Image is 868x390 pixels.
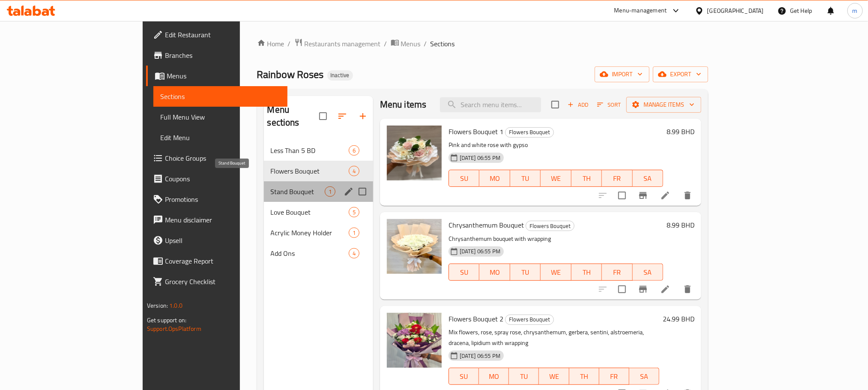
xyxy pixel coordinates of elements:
span: Menus [167,71,281,81]
h6: 24.99 BHD [663,313,694,325]
span: 4 [349,249,359,258]
a: Full Menu View [153,107,287,127]
span: TH [575,266,599,279]
span: 1 [349,229,359,237]
div: Menu-management [614,6,667,16]
span: [DATE] 06:55 PM [456,352,504,360]
span: Restaurants management [305,39,381,49]
button: Branch-specific-item [633,279,653,300]
h6: 8.99 BHD [667,126,694,138]
span: Select to update [613,280,631,298]
p: Pink and white rose with gypso [449,140,663,150]
span: 5 [349,208,359,216]
button: TH [572,264,602,281]
a: Edit menu item [660,190,670,201]
span: Select to update [613,186,631,204]
button: MO [479,264,510,281]
span: 6 [349,147,359,155]
button: Add [564,98,592,111]
div: items [349,207,359,217]
span: Inactive [327,72,353,79]
h6: 8.99 BHD [667,219,694,231]
div: Flowers Bouquet [526,221,575,231]
div: Add Ons4 [264,243,373,264]
span: Acrylic Money Holder [271,228,349,238]
div: items [349,166,359,176]
button: TU [510,264,541,281]
span: SA [636,266,660,279]
span: Edit Restaurant [165,30,281,40]
span: WE [544,266,568,279]
button: import [595,66,650,82]
button: edit [342,185,355,198]
span: TU [514,172,537,185]
span: Menus [401,39,421,49]
span: SA [633,370,656,383]
a: Sections [153,86,287,107]
button: delete [677,279,698,300]
a: Grocery Checklist [146,271,287,292]
img: Chrysanthemum Bouquet [387,219,442,274]
button: TH [569,368,599,385]
button: WE [541,170,571,187]
span: Upsell [165,235,281,246]
button: Sort [595,98,623,111]
span: Flowers Bouquet [526,221,574,231]
h2: Menu sections [267,103,319,129]
span: Select section [546,96,564,114]
div: items [349,145,359,156]
span: Coupons [165,174,281,184]
button: delete [677,185,698,206]
a: Edit Restaurant [146,24,287,45]
span: TU [512,370,536,383]
a: Branches [146,45,287,66]
span: Add Ons [271,248,349,258]
a: Support.OpsPlatform [147,323,201,334]
div: Inactive [327,70,353,81]
span: Love Bouquet [271,207,349,217]
button: MO [479,368,509,385]
span: Less Than 5 BD [271,145,349,156]
span: MO [483,266,506,279]
span: FR [603,370,626,383]
span: import [602,69,643,80]
span: Sort sections [332,106,353,126]
button: MO [479,170,510,187]
button: TU [509,368,539,385]
div: Flowers Bouquet [505,127,554,138]
a: Choice Groups [146,148,287,168]
span: Flowers Bouquet [271,166,349,176]
span: SU [452,266,476,279]
span: Flowers Bouquet [506,315,554,324]
a: Restaurants management [294,38,381,49]
nav: breadcrumb [257,38,708,49]
span: [DATE] 06:55 PM [456,154,504,162]
span: Branches [165,50,281,60]
span: Sort items [592,98,626,111]
span: 4 [349,167,359,175]
span: TH [573,370,596,383]
a: Menu disclaimer [146,210,287,230]
a: Promotions [146,189,287,210]
button: SA [633,264,663,281]
p: Mix flowers, rose, spray rose, chrysanthemum, gerbera, sentini, alstroemeria, dracena, lipidium w... [449,327,659,348]
div: Acrylic Money Holder1 [264,222,373,243]
span: Stand Bouquet [271,186,325,197]
span: Choice Groups [165,153,281,163]
span: m [853,6,858,15]
a: Coupons [146,168,287,189]
span: Sections [431,39,455,49]
span: SU [452,370,476,383]
span: SA [636,172,660,185]
li: / [288,39,291,49]
span: Select all sections [314,107,332,125]
a: Menus [391,38,421,49]
li: / [384,39,387,49]
button: SA [629,368,659,385]
a: Upsell [146,230,287,251]
p: Chrysanthemum bouquet with wrapping [449,234,663,244]
input: search [440,97,541,112]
